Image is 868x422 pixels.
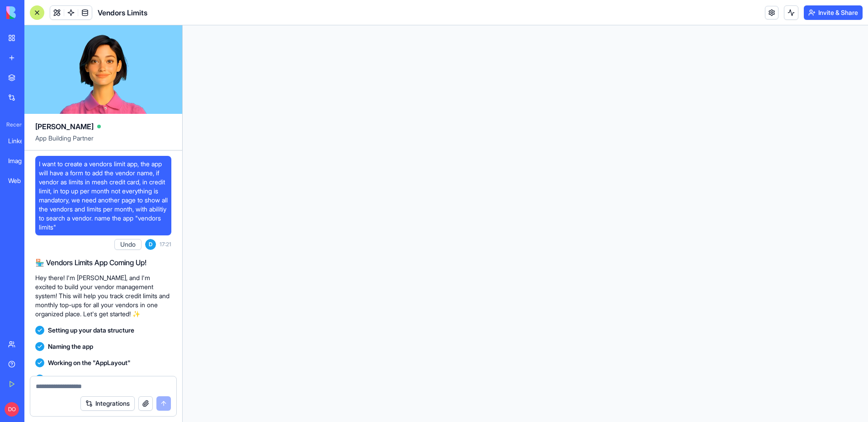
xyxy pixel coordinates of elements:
[3,121,22,128] span: Recent
[5,402,19,417] span: DO
[39,159,168,232] span: I want to create a vendors limit app, the app will have a form to add the vendor name, if vendor ...
[3,152,39,170] a: Image Generator
[35,257,171,268] h2: 🏪 Vendors Limits App Coming Up!
[804,5,863,20] button: Invite & Share
[3,172,39,190] a: Web Page Optimizer
[145,239,156,250] span: D
[98,7,147,18] span: Vendors Limits
[3,132,39,150] a: LinkedIn Profile Insights
[8,156,33,165] div: Image Generator
[48,342,93,351] span: Naming the app
[35,121,94,132] span: [PERSON_NAME]
[8,136,33,145] div: LinkedIn Profile Insights
[160,241,171,248] span: 17:21
[114,239,142,250] button: Undo
[35,273,171,319] p: Hey there! I'm [PERSON_NAME], and I'm excited to build your vendor management system! This will h...
[6,6,62,19] img: logo
[48,375,147,384] span: Working on the "AddVendor" page
[35,134,171,150] span: App Building Partner
[8,176,33,185] div: Web Page Optimizer
[48,326,134,335] span: Setting up your data structure
[80,396,135,411] button: Integrations
[48,358,131,367] span: Working on the "AppLayout"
